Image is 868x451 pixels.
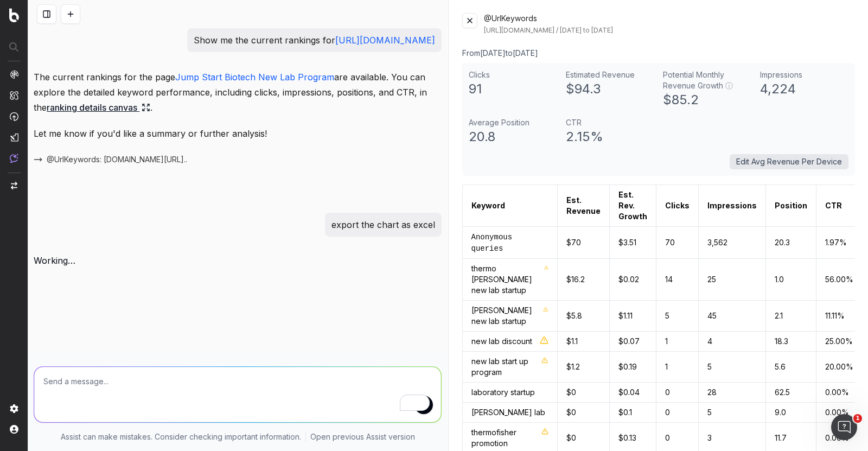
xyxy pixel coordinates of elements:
[618,433,623,442] span: $
[698,185,765,227] th: Impressions
[698,352,765,383] td: 5
[175,72,334,82] a: Jump Start Biotech New Lab Program
[609,259,656,301] td: 0.02
[725,80,733,91] button: ⓘ
[566,408,571,417] span: $
[471,233,513,253] span: Anonymous queries
[609,403,656,423] td: 0.1
[618,388,623,397] span: $
[10,154,18,163] img: Assist
[471,356,548,378] div: new lab start up program
[471,263,548,296] div: thermo [PERSON_NAME] new lab startup
[469,117,557,128] div: Average Position
[61,431,301,442] p: Assist can make mistakes. Consider checking important information.
[760,69,848,80] div: Impressions
[484,26,856,35] div: [URL][DOMAIN_NAME] / [DATE] to [DATE]
[656,185,698,227] th: Clicks
[609,332,656,352] td: 0.07
[471,427,548,449] div: thermofisher promotion
[557,301,609,332] td: 5.8
[331,217,435,232] p: export the chart as excel
[462,185,557,227] th: Keyword
[656,259,698,301] td: 14
[698,332,765,352] td: 4
[557,403,609,423] td: 0
[765,301,816,332] td: 2.1
[566,336,571,346] span: $
[656,301,698,332] td: 5
[557,185,609,227] th: Est. Revenue
[557,332,609,352] td: 1.1
[765,259,816,301] td: 1.0
[34,154,187,165] button: @UrlKeywords: [DOMAIN_NAME][URL]..
[760,80,848,98] div: 4,224
[10,91,18,100] img: Intelligence
[9,8,19,22] img: Botify logo
[698,259,765,301] td: 25
[566,69,654,80] div: Estimated Revenue
[484,13,856,35] div: @UrlKeywords
[10,70,18,79] img: Analytics
[618,362,623,371] span: $
[34,69,442,115] p: The current rankings for the page are available. You can explore the detailed keyword performance...
[656,352,698,383] td: 1
[566,117,654,128] div: CTR
[609,227,656,259] td: 3.51
[765,403,816,423] td: 9.0
[10,112,18,121] img: Activation
[471,407,548,418] div: [PERSON_NAME] lab
[618,275,623,284] span: $
[609,185,656,227] th: Est. Rev. Growth
[609,383,656,403] td: 0.04
[47,154,187,165] span: @UrlKeywords: [DOMAIN_NAME][URL]..
[609,352,656,383] td: 0.19
[853,414,862,423] span: 1
[469,128,557,145] div: 20.8
[698,383,765,403] td: 28
[618,408,623,417] span: $
[566,388,571,397] span: $
[698,403,765,423] td: 5
[471,336,548,347] div: new lab discount
[462,48,856,176] div: From [DATE] to [DATE]
[816,227,862,259] td: 1.97 %
[471,387,548,398] div: laboratory startup
[618,311,623,320] span: $
[566,275,571,284] span: $
[765,185,816,227] th: Position
[656,383,698,403] td: 0
[730,154,848,169] button: Edit Avg Revenue Per Device
[816,185,862,227] th: CTR
[566,311,571,320] span: $
[557,352,609,383] td: 1.2
[34,367,441,422] textarea: To enrich screen reader interactions, please activate Accessibility in Grammarly extension settings
[194,33,435,48] p: Show me the current rankings for
[469,80,557,98] div: 91
[765,227,816,259] td: 20.3
[831,414,857,440] iframe: Intercom live chat
[557,383,609,403] td: 0
[47,100,150,115] a: ranking details canvas
[566,433,571,442] span: $
[10,404,18,413] img: Setting
[656,332,698,352] td: 1
[698,301,765,332] td: 45
[557,227,609,259] td: 70
[11,182,17,189] img: Switch project
[566,238,571,247] span: $
[566,81,575,97] span: $
[609,301,656,332] td: 1.11
[816,403,862,423] td: 0.00 %
[765,352,816,383] td: 5.6
[816,383,862,403] td: 0.00 %
[618,238,623,247] span: $
[816,352,862,383] td: 20.00 %
[566,128,654,145] div: 2.15 %
[471,305,548,327] div: [PERSON_NAME] new lab startup
[663,92,672,107] span: $
[656,403,698,423] td: 0
[34,126,442,141] p: Let me know if you'd like a summary or further analysis!
[765,383,816,403] td: 62.5
[663,69,751,91] div: Potential Monthly Revenue Growth
[10,133,18,142] img: Studio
